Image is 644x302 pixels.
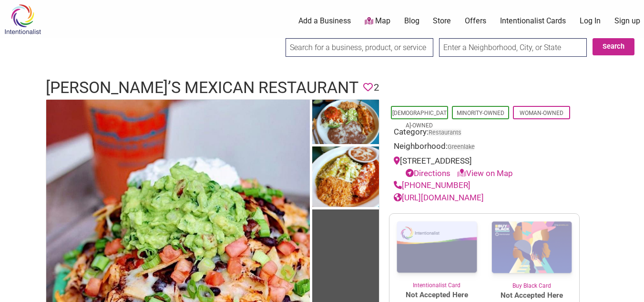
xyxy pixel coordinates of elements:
[365,16,390,27] a: Map
[484,214,579,290] a: Buy Black Card
[286,38,433,57] input: Search for a business, product, or service
[429,129,461,136] a: Restaurants
[439,38,587,57] input: Enter a Neighborhood, City, or State
[457,168,513,178] a: View on Map
[394,180,470,190] a: [PHONE_NUMBER]
[392,110,447,129] a: [DEMOGRAPHIC_DATA]-Owned
[457,110,504,116] a: Minority-Owned
[389,214,484,290] a: Intentionalist Card
[484,214,579,281] img: Buy Black Card
[404,16,419,26] a: Blog
[374,80,379,95] span: 2
[593,38,634,55] button: Search
[484,290,579,301] span: Not Accepted Here
[433,16,451,26] a: Store
[389,290,484,301] span: Not Accepted Here
[46,76,358,99] h1: [PERSON_NAME]’s Mexican Restaurant
[394,193,484,202] a: [URL][DOMAIN_NAME]
[465,16,486,26] a: Offers
[363,80,373,95] span: You must be logged in to save favorites.
[406,168,450,178] a: Directions
[394,140,575,155] div: Neighborhood:
[448,144,475,150] span: Greenlake
[520,110,563,116] a: Woman-Owned
[394,126,575,141] div: Category:
[298,16,351,26] a: Add a Business
[389,214,484,281] img: Intentionalist Card
[394,155,575,179] div: [STREET_ADDRESS]
[500,16,566,26] a: Intentionalist Cards
[580,16,601,26] a: Log In
[614,16,640,26] a: Sign up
